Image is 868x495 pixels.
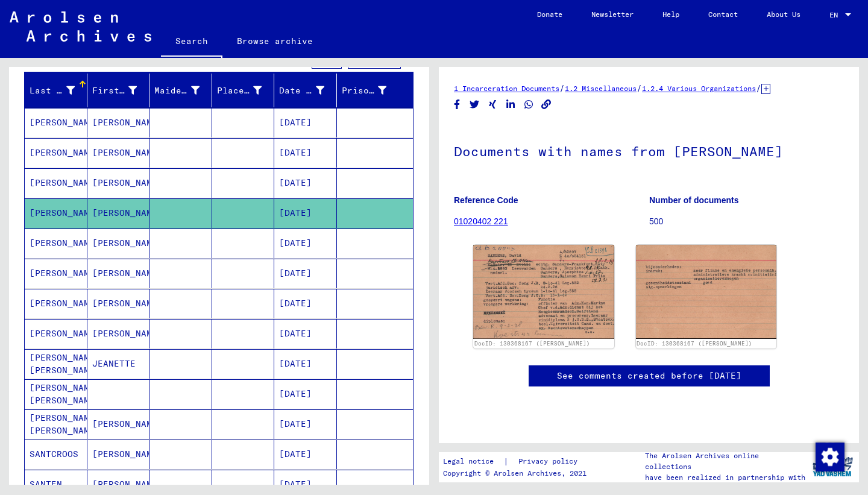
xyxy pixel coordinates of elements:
a: Privacy policy [509,455,592,468]
a: 1.2 Miscellaneous [565,84,637,93]
mat-cell: [DATE] [274,108,337,137]
a: Legal notice [443,455,503,468]
mat-cell: [DATE] [274,168,337,198]
mat-cell: [PERSON_NAME] [87,198,150,228]
mat-cell: [PERSON_NAME] [87,108,150,137]
mat-cell: [PERSON_NAME] [25,319,87,348]
mat-cell: [DATE] [274,229,337,258]
mat-cell: [DATE] [274,379,337,409]
div: Maiden Name [154,81,215,100]
mat-cell: [DATE] [274,440,337,469]
mat-cell: [PERSON_NAME] [87,229,150,258]
mat-header-cell: Place of Birth [212,74,275,107]
mat-cell: [DATE] [274,409,337,439]
p: have been realized in partnership with [645,472,807,483]
mat-cell: [DATE] [274,138,337,168]
mat-cell: [DATE] [274,198,337,228]
mat-cell: [PERSON_NAME] [25,229,87,258]
div: | [443,455,592,468]
span: / [637,83,642,93]
img: 002.jpg [636,245,777,338]
mat-header-cell: First Name [87,74,150,107]
mat-header-cell: Date of Birth [274,74,337,107]
a: 1 Incarceration Documents [454,84,559,93]
a: DocID: 130368167 ([PERSON_NAME]) [474,340,590,347]
a: Browse archive [222,27,327,55]
p: Copyright © Arolsen Archives, 2021 [443,468,592,479]
mat-cell: [PERSON_NAME] [87,319,150,348]
a: Search [161,27,222,58]
mat-cell: [PERSON_NAME] [87,259,150,288]
span: / [756,83,761,93]
mat-cell: [PERSON_NAME] [25,259,87,288]
span: EN [829,11,843,19]
mat-cell: [PERSON_NAME] [87,409,150,439]
div: Last Name [30,81,90,100]
mat-cell: [PERSON_NAME] [25,289,87,318]
b: Reference Code [454,195,518,205]
mat-cell: [DATE] [274,349,337,379]
mat-header-cell: Last Name [25,74,87,107]
a: 01020402 221 [454,216,508,226]
mat-cell: [PERSON_NAME] [PERSON_NAME] [25,409,87,439]
mat-cell: [PERSON_NAME] [25,168,87,198]
mat-cell: [PERSON_NAME] [PERSON_NAME] [25,379,87,409]
div: Prisoner # [342,84,387,97]
mat-cell: JEANETTE [87,349,150,379]
p: 500 [649,215,844,228]
mat-cell: [DATE] [274,289,337,318]
mat-cell: [PERSON_NAME] [87,138,150,168]
div: Place of Birth [217,84,262,97]
a: DocID: 130368167 ([PERSON_NAME]) [637,340,752,347]
mat-cell: [PERSON_NAME] [87,440,150,469]
div: Prisoner # [342,81,402,100]
img: Arolsen_neg.svg [10,11,151,42]
mat-cell: [PERSON_NAME] [25,138,87,168]
button: Share on WhatsApp [523,97,535,112]
button: Share on LinkedIn [505,97,517,112]
a: See comments created before [DATE] [557,370,741,382]
div: Place of Birth [217,81,277,100]
a: 1.2.4 Various Organizations [642,84,756,93]
img: Change consent [816,443,844,471]
div: Date of Birth [279,81,339,100]
div: First Name [92,81,153,100]
button: Share on Xing [486,97,499,112]
button: Share on Facebook [451,97,464,112]
div: First Name [92,84,137,97]
span: / [559,83,565,93]
div: Date of Birth [279,84,324,97]
button: Share on Twitter [468,97,481,112]
mat-cell: [DATE] [274,259,337,288]
div: Maiden Name [154,84,200,97]
img: 001.jpg [473,245,614,338]
mat-cell: [PERSON_NAME] [87,289,150,318]
mat-cell: [PERSON_NAME] [87,168,150,198]
mat-cell: [PERSON_NAME] [25,198,87,228]
b: Number of documents [649,195,739,205]
img: yv_logo.png [810,452,855,482]
mat-cell: [PERSON_NAME] [PERSON_NAME] [25,349,87,379]
mat-header-cell: Maiden Name [149,74,212,107]
div: Last Name [30,84,75,97]
p: The Arolsen Archives online collections [645,450,807,472]
mat-header-cell: Prisoner # [337,74,414,107]
mat-cell: SANTCROOS [25,440,87,469]
button: Copy link [540,97,553,112]
mat-cell: [DATE] [274,319,337,348]
mat-cell: [PERSON_NAME] [25,108,87,137]
h1: Documents with names from [PERSON_NAME] [454,124,844,177]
